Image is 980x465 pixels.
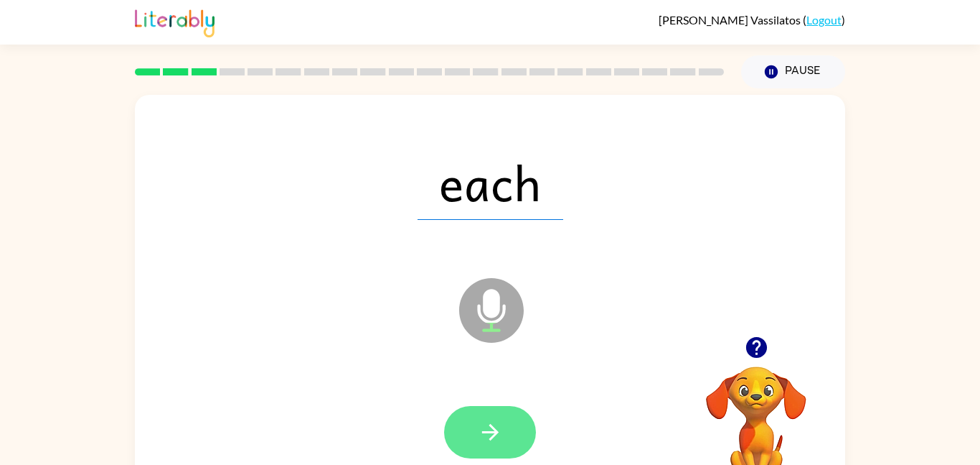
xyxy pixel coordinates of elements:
img: Literably [135,6,215,37]
div: ( ) [659,13,845,27]
span: each [418,145,563,220]
a: Logout [806,13,842,27]
span: [PERSON_NAME] Vassilatos [659,13,803,27]
button: Pause [741,55,845,88]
